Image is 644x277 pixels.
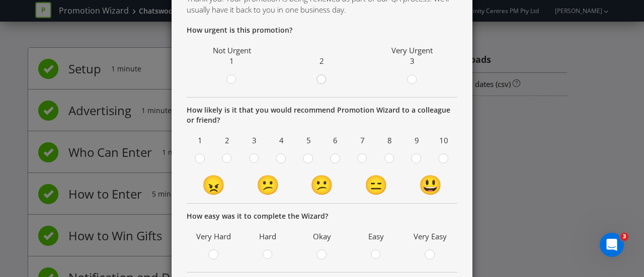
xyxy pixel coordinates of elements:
[246,229,290,244] span: Hard
[244,133,266,148] span: 3
[189,133,211,148] span: 1
[295,171,349,198] td: 😕
[192,229,236,244] span: Very Hard
[403,171,457,198] td: 😃
[319,56,324,66] span: 2
[391,45,433,55] span: Very Urgent
[408,229,452,244] span: Very Easy
[187,171,241,198] td: 😠
[379,133,401,148] span: 8
[354,229,398,244] span: Easy
[270,133,292,148] span: 4
[229,56,234,66] span: 1
[216,133,238,148] span: 2
[187,25,457,35] p: How urgent is this promotion?
[241,171,295,198] td: 😕
[352,133,374,148] span: 7
[406,133,428,148] span: 9
[300,229,344,244] span: Okay
[349,171,404,198] td: 😑
[297,133,319,148] span: 5
[213,45,251,55] span: Not Urgent
[410,56,415,66] span: 3
[620,233,628,241] span: 3
[187,211,457,221] p: How easy was it to complete the Wizard?
[187,105,457,125] p: How likely is it that you would recommend Promotion Wizard to a colleague or friend?
[325,133,347,148] span: 6
[433,133,455,148] span: 10
[600,233,624,257] iframe: Intercom live chat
